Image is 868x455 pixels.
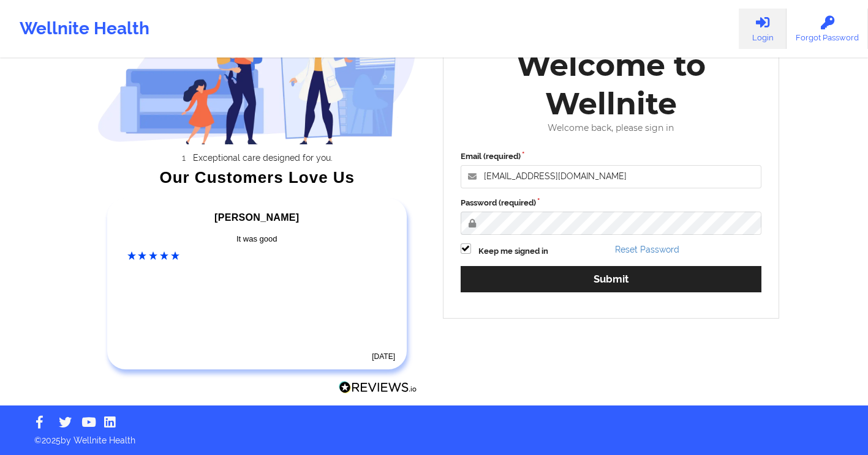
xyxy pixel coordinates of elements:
[339,381,417,397] a: Reviews.io Logo
[615,245,679,254] a: Reset Password
[97,171,417,183] div: Our Customers Love Us
[339,381,417,394] img: Reviews.io Logo
[461,165,762,188] input: Email address
[461,266,762,292] button: Submit
[214,212,299,223] span: [PERSON_NAME]
[452,123,771,133] div: Welcome back, please sign in
[452,46,771,123] div: Welcome to Wellnite
[108,153,417,163] li: Exceptional care designed for you.
[372,352,395,361] time: [DATE]
[461,150,762,163] label: Email (required)
[461,197,762,209] label: Password (required)
[787,9,868,49] a: Forgot Password
[478,245,548,257] label: Keep me signed in
[26,426,842,446] p: © 2025 by Wellnite Health
[127,233,387,245] div: It was good
[739,9,787,49] a: Login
